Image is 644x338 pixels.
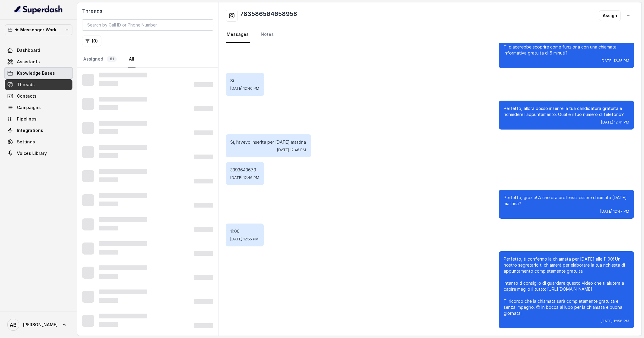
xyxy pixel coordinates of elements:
[5,102,72,113] a: Campaigns
[17,150,47,156] span: Voices Library
[5,24,72,35] button: ★ Messenger Workspace
[600,209,629,214] span: [DATE] 12:47 PM
[260,27,275,43] a: Notes
[82,36,101,46] button: (0)
[599,10,621,21] button: Assign
[107,56,117,62] span: 61
[17,70,55,76] span: Knowledge Bases
[17,116,37,122] span: Pipelines
[82,51,118,67] a: Assigned61
[231,78,260,84] p: Sì
[5,136,72,147] a: Settings
[17,82,35,88] span: Threads
[504,105,629,117] p: Perfetto, allora posso inserire la tua candidatura gratuita e richiedere l’appuntamento. Qual è i...
[82,19,213,31] input: Search by Call ID or Phone Number
[5,79,72,90] a: Threads
[5,91,72,102] a: Contacts
[231,86,260,91] span: [DATE] 12:40 PM
[17,93,37,99] span: Contacts
[17,59,40,65] span: Assistants
[504,195,629,207] p: Perfetto, grazie! A che ora preferisci essere chiamata [DATE] mattina?
[82,7,213,14] h2: Threads
[17,139,35,145] span: Settings
[231,167,260,173] p: 3393643679
[128,51,135,67] a: All
[17,47,40,53] span: Dashboard
[601,58,629,63] span: [DATE] 12:35 PM
[14,5,63,14] img: light.svg
[17,105,41,111] span: Campaigns
[5,148,72,159] a: Voices Library
[240,10,298,22] h2: 783586564658958
[5,45,72,56] a: Dashboard
[5,316,72,333] a: [PERSON_NAME]
[17,127,43,133] span: Integrations
[226,27,250,43] a: Messages
[5,125,72,136] a: Integrations
[82,51,213,67] nav: Tabs
[231,139,306,145] p: Sì, l’avevo inserita per [DATE] mattina
[23,322,58,328] span: [PERSON_NAME]
[5,68,72,79] a: Knowledge Bases
[601,120,629,125] span: [DATE] 12:41 PM
[504,256,629,316] p: Perfetto, ti confermo la chiamata per [DATE] alle 11:00! Un nostro segretario ti chiamerà per ela...
[5,56,72,67] a: Assistants
[14,26,63,33] p: ★ Messenger Workspace
[231,175,260,180] span: [DATE] 12:46 PM
[5,114,72,124] a: Pipelines
[10,322,17,328] text: AB
[231,237,259,242] span: [DATE] 12:55 PM
[277,148,306,152] span: [DATE] 12:46 PM
[601,319,629,324] span: [DATE] 12:56 PM
[226,27,634,43] nav: Tabs
[231,228,259,234] p: 11:00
